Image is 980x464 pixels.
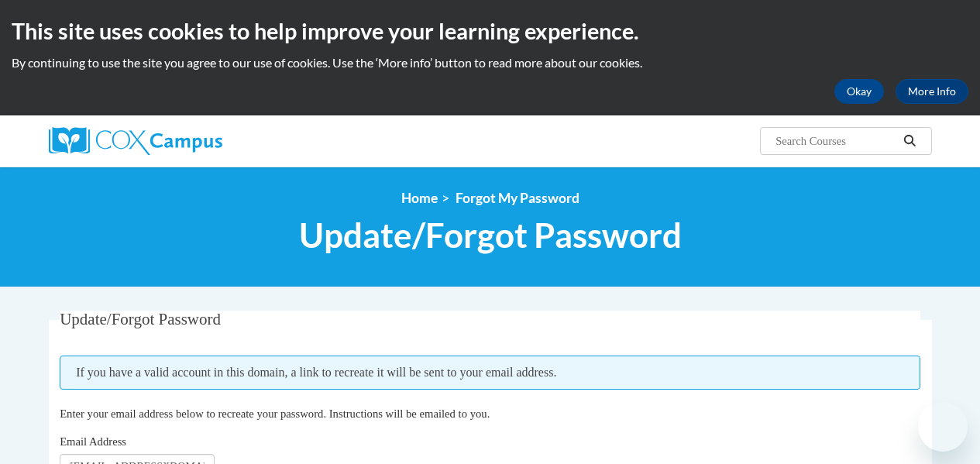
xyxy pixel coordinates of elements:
p: By continuing to use the site you agree to our use of cookies. Use the ‘More info’ button to read... [12,54,968,71]
button: Search [898,132,921,150]
h2: This site uses cookies to help improve your learning experience. [12,15,968,46]
span: Update/Forgot Password [299,215,682,256]
a: More Info [896,79,968,104]
a: Home [401,190,438,206]
iframe: Button to launch messaging window [918,402,968,452]
span: Enter your email address below to recreate your password. Instructions will be emailed to you. [60,407,490,420]
a: Cox Campus [49,127,328,155]
input: Search Courses [774,132,898,150]
span: Email Address [60,435,126,448]
span: Forgot My Password [456,190,579,206]
span: Update/Forgot Password [60,310,221,328]
img: Cox Campus [49,127,222,155]
button: Okay [834,79,884,104]
span: If you have a valid account in this domain, a link to recreate it will be sent to your email addr... [60,356,920,390]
